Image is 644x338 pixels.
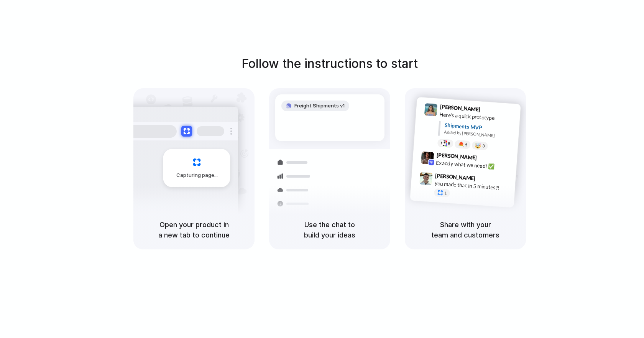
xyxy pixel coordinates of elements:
div: 🤯 [475,143,481,149]
h1: Follow the instructions to start [242,54,418,73]
span: [PERSON_NAME] [440,102,480,114]
span: 3 [482,144,485,148]
span: 9:42 AM [479,155,495,164]
div: Exactly what we need! ✅ [436,159,513,172]
div: Added by [PERSON_NAME] [444,129,514,140]
span: 9:47 AM [478,175,493,185]
span: 9:41 AM [483,106,498,115]
h5: Use the chat to build your ideas [278,219,381,240]
span: [PERSON_NAME] [435,171,476,183]
span: Freight Shipments v1 [294,102,345,110]
span: [PERSON_NAME] [436,151,477,162]
span: 5 [465,143,468,147]
span: 8 [448,142,450,146]
h5: Open your product in a new tab to continue [143,219,245,240]
h5: Share with your team and customers [414,219,517,240]
span: Capturing page [176,171,219,179]
div: Here's a quick prototype [439,110,516,124]
span: 1 [444,191,447,195]
div: you made that in 5 minutes?! [434,180,511,193]
div: Shipments MVP [444,121,515,134]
